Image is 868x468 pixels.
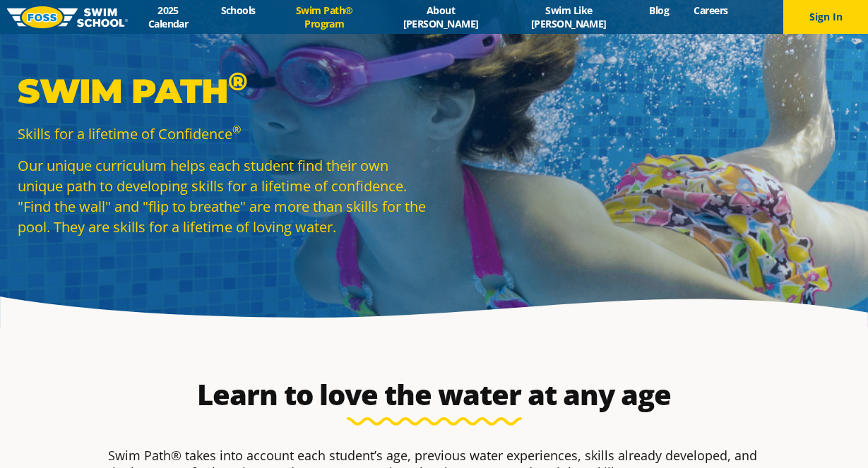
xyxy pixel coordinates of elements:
[18,124,427,144] p: Skills for a lifetime of Confidence
[18,70,427,112] p: Swim Path
[228,66,247,97] sup: ®
[381,4,501,30] a: About [PERSON_NAME]
[637,4,682,17] a: Blog
[18,155,427,237] p: Our unique curriculum helps each student find their own unique path to developing skills for a li...
[232,122,241,136] sup: ®
[268,4,381,30] a: Swim Path® Program
[682,4,740,17] a: Careers
[7,6,128,28] img: FOSS Swim School Logo
[501,4,637,30] a: Swim Like [PERSON_NAME]
[101,378,768,412] h2: Learn to love the water at any age
[208,4,268,17] a: Schools
[128,4,208,30] a: 2025 Calendar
